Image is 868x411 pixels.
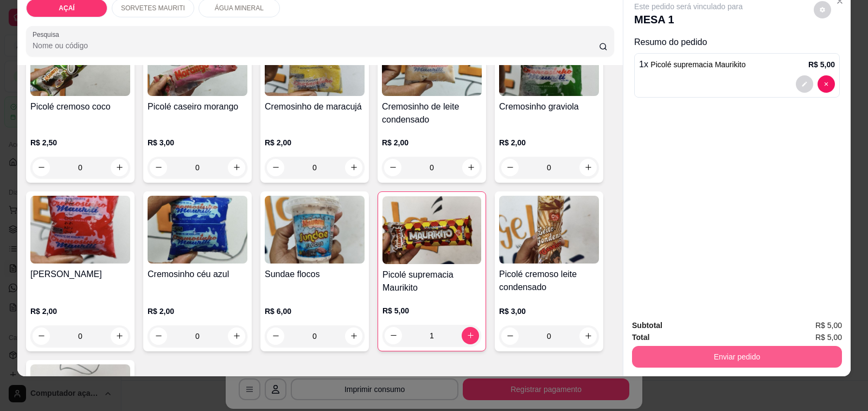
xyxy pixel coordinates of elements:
button: decrease-product-quantity [501,327,519,345]
button: increase-product-quantity [228,159,245,176]
button: increase-product-quantity [345,159,362,176]
button: increase-product-quantity [111,327,128,345]
button: decrease-product-quantity [384,159,401,176]
button: increase-product-quantity [462,327,479,344]
label: Pesquisa [33,30,63,39]
p: R$ 2,00 [382,137,482,148]
button: decrease-product-quantity [33,159,50,176]
h4: Picolé supremacia Maurikito [382,268,481,294]
button: decrease-product-quantity [267,159,284,176]
p: R$ 6,00 [265,306,365,317]
h4: Picolé cremoso coco [30,100,130,113]
button: decrease-product-quantity [385,327,402,344]
h4: Sundae flocos [265,268,365,281]
img: product-image [30,196,130,264]
h4: [PERSON_NAME] [30,268,130,281]
p: R$ 2,00 [265,137,365,148]
button: decrease-product-quantity [150,327,167,345]
button: decrease-product-quantity [818,75,835,93]
img: product-image [148,196,247,264]
button: increase-product-quantity [345,327,362,345]
h4: Cremosinho graviola [499,100,599,113]
button: decrease-product-quantity [267,327,284,345]
p: ÁGUA MINERAL [215,4,264,12]
p: AÇAÍ [59,4,74,12]
img: product-image [265,196,365,264]
p: 1 x [639,58,745,71]
h4: Cremosinho de leite condensado [382,100,482,126]
p: Este pedido será vinculado para [634,1,743,12]
button: increase-product-quantity [579,159,597,176]
h4: Picolé cremoso leite condensado [499,268,599,294]
h4: Cremosinho céu azul [148,268,247,281]
p: MESA 1 [634,12,743,27]
h4: Cremosinho de maracujá [265,100,365,113]
p: R$ 3,00 [499,306,599,317]
p: R$ 2,00 [499,137,599,148]
h4: Picolé caseiro morango [148,100,247,113]
p: R$ 5,00 [808,59,835,70]
button: decrease-product-quantity [33,327,50,345]
p: SORVETES MAURITI [121,4,185,12]
p: R$ 3,00 [148,137,247,148]
input: Pesquisa [33,40,599,51]
span: R$ 5,00 [815,319,842,331]
strong: Total [632,333,649,342]
p: Resumo do pedido [634,36,840,49]
button: increase-product-quantity [111,159,128,176]
button: Enviar pedido [632,346,842,368]
img: product-image [499,196,599,264]
button: increase-product-quantity [579,327,597,345]
button: decrease-product-quantity [796,75,813,93]
strong: Subtotal [632,321,662,330]
img: product-image [382,196,481,264]
span: Picolé supremacia Maurikito [650,60,745,69]
p: R$ 2,50 [30,137,130,148]
button: decrease-product-quantity [814,1,831,18]
p: R$ 2,00 [148,306,247,317]
span: R$ 5,00 [815,331,842,343]
button: increase-product-quantity [462,159,480,176]
button: decrease-product-quantity [501,159,519,176]
p: R$ 5,00 [382,305,481,316]
button: decrease-product-quantity [150,159,167,176]
button: increase-product-quantity [228,327,245,345]
p: R$ 2,00 [30,306,130,317]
